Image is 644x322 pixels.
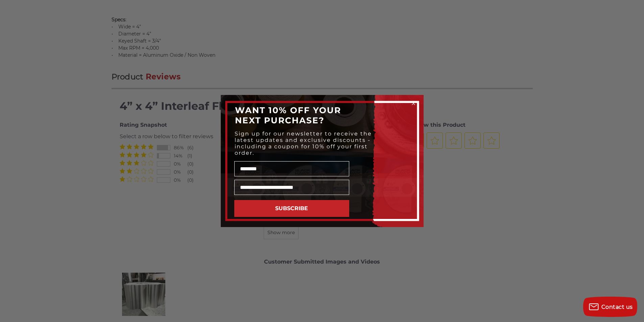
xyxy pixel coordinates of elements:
[601,304,633,310] span: Contact us
[235,130,372,156] span: Sign up for our newsletter to receive the latest updates and exclusive discounts - including a co...
[234,180,349,195] input: Email
[235,105,341,125] span: WANT 10% OFF YOUR NEXT PURCHASE?
[583,297,637,317] button: Contact us
[410,100,417,107] button: Close dialog
[234,200,349,217] button: SUBSCRIBE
